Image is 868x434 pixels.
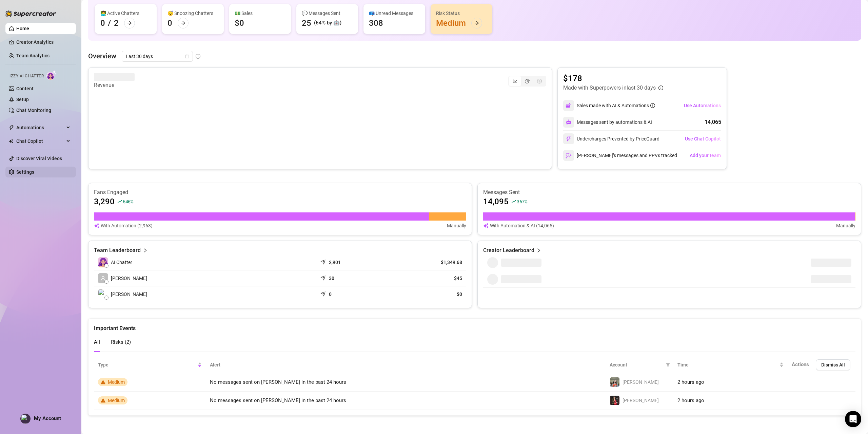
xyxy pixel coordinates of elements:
[9,73,44,79] span: Izzy AI Chatter
[94,339,100,345] span: All
[508,76,546,87] div: segmented control
[16,169,34,175] a: Settings
[447,222,466,229] article: Manually
[5,10,56,17] img: logo-BBDzfeDw.svg
[677,361,778,369] span: Time
[16,86,34,91] a: Content
[94,189,466,196] article: Fans Engaged
[563,117,652,128] div: Messages sent by automations & AI
[396,259,462,266] article: $1,349.68
[181,21,185,25] span: arrow-right
[111,259,132,266] span: AI Chatter
[302,10,353,17] div: 💬 Messages Sent
[566,102,572,109] img: svg%3e
[566,152,572,158] img: svg%3e
[108,398,125,403] span: Medium
[9,125,14,130] span: thunderbolt
[101,398,105,403] span: warning
[111,290,147,298] span: [PERSON_NAME]
[329,275,334,282] article: 30
[98,257,108,267] img: izzy-ai-chatter-avatar-DDCN_rTZ.svg
[16,136,64,147] span: Chat Copilot
[127,21,132,25] span: arrow-right
[114,18,119,29] div: 2
[98,361,196,369] span: Type
[537,79,542,83] span: dollar-circle
[16,53,50,58] a: Team Analytics
[21,414,30,423] img: profilePics%2Fzs8tBE9wFLV7Irx0JDGcbWEMdQq1.png
[111,275,147,282] span: [PERSON_NAME]
[566,119,571,125] img: svg%3e
[677,397,704,403] span: 2 hours ago
[483,222,489,229] img: svg%3e
[94,222,99,229] img: svg%3e
[577,102,655,109] div: Sales made with AI & Automations
[314,19,341,27] div: (64% by 🤖)
[34,415,61,421] span: My Account
[673,357,788,373] th: Time
[167,10,218,17] div: 😴 Snoozing Chatters
[483,196,509,207] article: 14,095
[94,246,141,254] article: Team Leaderboard
[610,396,619,405] img: Kylie
[94,81,135,89] article: Revenue
[320,274,327,281] span: send
[685,133,721,144] button: Use Chat Copilot
[623,398,659,403] span: [PERSON_NAME]
[563,133,659,144] div: Undercharges Prevented by PriceGuard
[329,291,332,298] article: 0
[111,339,131,345] span: Risks ( 2 )
[369,10,420,17] div: 📪 Unread Messages
[117,199,122,204] span: rise
[563,73,663,84] article: $178
[623,379,659,385] span: [PERSON_NAME]
[16,97,29,102] a: Setup
[108,379,125,385] span: Medium
[566,136,572,142] img: svg%3e
[320,258,327,265] span: send
[684,100,721,111] button: Use Automations
[525,79,530,83] span: pie-chart
[123,198,133,205] span: 646 %
[650,103,655,108] span: info-circle
[329,259,341,266] article: 2,901
[143,246,147,254] span: right
[369,18,383,29] div: 308
[100,10,151,17] div: 👩‍💻 Active Chatters
[206,357,606,373] th: Alert
[483,189,855,196] article: Messages Sent
[436,10,487,17] div: Risk Status
[690,153,721,158] span: Add your team
[665,360,671,370] span: filter
[563,84,656,92] article: Made with Superpowers in last 30 days
[167,18,172,29] div: 0
[685,136,721,141] span: Use Chat Copilot
[666,363,670,367] span: filter
[100,18,105,29] div: 0
[320,290,327,297] span: send
[689,150,721,161] button: Add your team
[513,79,517,83] span: line-chart
[94,196,115,207] article: 3,290
[836,222,855,229] article: Manually
[474,21,479,25] span: arrow-right
[610,361,663,369] span: Account
[94,357,206,373] th: Type
[483,246,534,254] article: Creator Leaderboard
[677,379,704,385] span: 2 hours ago
[610,377,619,387] img: kylie
[88,51,116,61] article: Overview
[210,379,346,385] span: No messages sent on [PERSON_NAME] in the past 24 hours
[705,118,721,126] div: 14,065
[9,139,13,144] img: Chat Copilot
[46,70,57,80] img: AI Chatter
[94,319,855,333] div: Important Events
[101,276,105,281] span: user
[821,362,845,367] span: Dismiss All
[235,10,285,17] div: 💵 Sales
[210,397,346,403] span: No messages sent on [PERSON_NAME] in the past 24 hours
[302,18,311,29] div: 25
[16,122,64,133] span: Automations
[563,150,677,161] div: [PERSON_NAME]’s messages and PPVs tracked
[536,246,541,254] span: right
